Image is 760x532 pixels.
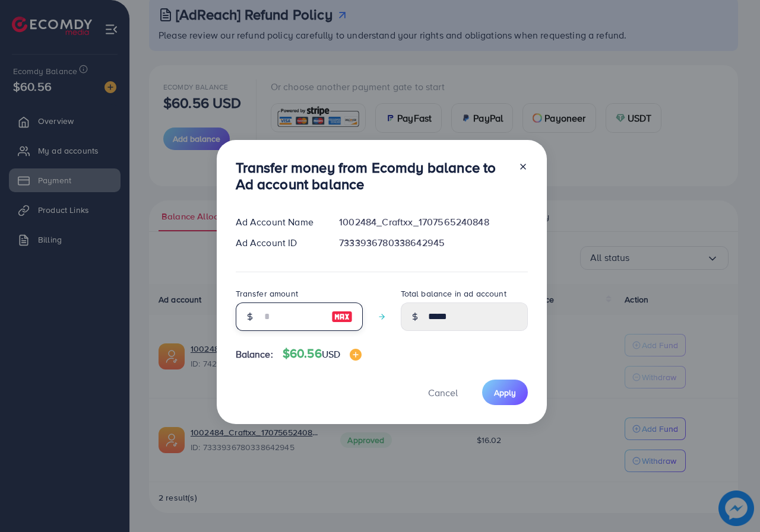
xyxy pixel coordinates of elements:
label: Transfer amount [236,288,298,300]
span: Balance: [236,348,273,361]
h3: Transfer money from Ecomdy balance to Ad account balance [236,159,509,193]
img: image [331,310,353,324]
div: Ad Account Name [226,215,330,229]
img: image [350,349,362,361]
div: 1002484_Craftxx_1707565240848 [330,215,537,229]
div: Ad Account ID [226,236,330,250]
span: USD [322,348,340,361]
button: Cancel [413,380,473,405]
button: Apply [482,380,528,405]
div: 7333936780338642945 [330,236,537,250]
label: Total balance in ad account [401,288,506,300]
span: Apply [494,387,516,399]
h4: $60.56 [283,346,362,361]
span: Cancel [428,386,458,399]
